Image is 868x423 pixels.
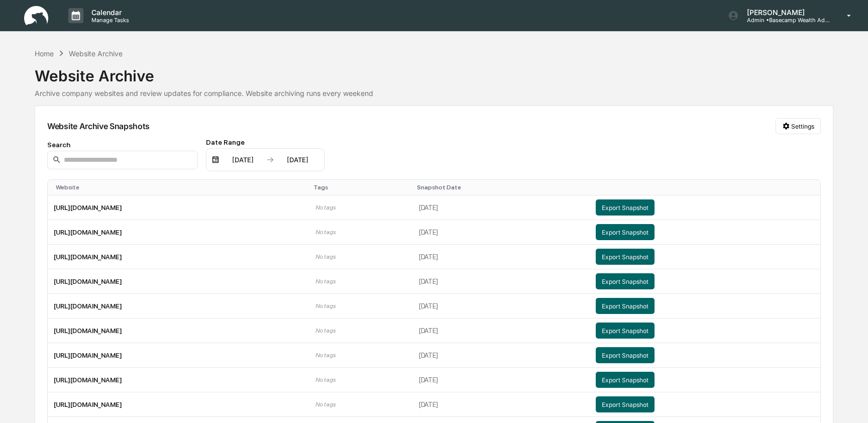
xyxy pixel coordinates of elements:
[69,49,123,58] div: Website Archive
[313,184,409,191] div: Toggle SortBy
[56,184,305,191] div: Toggle SortBy
[83,17,134,24] p: Manage Tasks
[83,8,134,17] p: Calendar
[48,195,309,220] td: [URL][DOMAIN_NAME]
[222,156,264,164] div: [DATE]
[413,269,590,294] td: [DATE]
[24,6,48,26] img: logo
[413,294,590,319] td: [DATE]
[596,273,655,289] button: Export Snapshot
[47,141,198,149] div: Search
[48,343,309,368] td: [URL][DOMAIN_NAME]
[413,343,590,368] td: [DATE]
[48,368,309,392] td: [URL][DOMAIN_NAME]
[596,249,655,265] button: Export Snapshot
[315,229,335,236] span: No tags
[739,17,832,24] p: Admin • Basecamp Wealth Advisors
[35,59,833,85] div: Website Archive
[598,184,816,191] div: Toggle SortBy
[413,319,590,343] td: [DATE]
[315,302,335,309] span: No tags
[211,156,220,164] img: calendar
[596,372,655,388] button: Export Snapshot
[413,245,590,269] td: [DATE]
[776,118,821,134] button: Settings
[413,392,590,417] td: [DATE]
[206,138,324,146] div: Date Range
[315,376,335,383] span: No tags
[417,184,586,191] div: Toggle SortBy
[315,401,335,408] span: No tags
[48,245,309,269] td: [URL][DOMAIN_NAME]
[276,156,319,164] div: [DATE]
[315,352,335,359] span: No tags
[596,323,655,339] button: Export Snapshot
[315,327,335,334] span: No tags
[315,204,335,211] span: No tags
[596,396,655,412] button: Export Snapshot
[35,89,833,97] div: Archive company websites and review updates for compliance. Website archiving runs every weekend
[48,294,309,319] td: [URL][DOMAIN_NAME]
[413,220,590,245] td: [DATE]
[35,49,54,58] div: Home
[413,368,590,392] td: [DATE]
[739,8,832,17] p: [PERSON_NAME]
[48,220,309,245] td: [URL][DOMAIN_NAME]
[413,195,590,220] td: [DATE]
[596,298,655,314] button: Export Snapshot
[48,392,309,417] td: [URL][DOMAIN_NAME]
[315,278,335,285] span: No tags
[315,253,335,260] span: No tags
[48,319,309,343] td: [URL][DOMAIN_NAME]
[596,199,655,216] button: Export Snapshot
[266,156,274,164] img: arrow right
[47,121,150,131] div: Website Archive Snapshots
[596,224,655,240] button: Export Snapshot
[48,269,309,294] td: [URL][DOMAIN_NAME]
[596,347,655,363] button: Export Snapshot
